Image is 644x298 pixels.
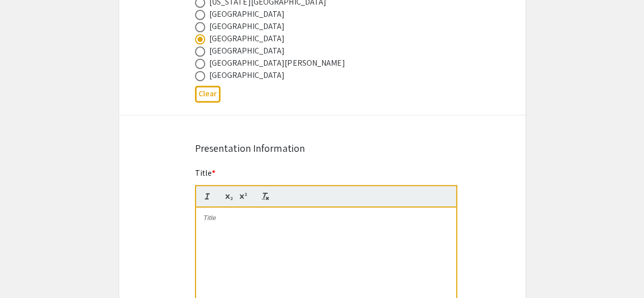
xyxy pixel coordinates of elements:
[8,252,43,290] iframe: Chat
[195,168,216,178] mat-label: Title
[209,33,285,45] div: [GEOGRAPHIC_DATA]
[209,20,285,33] div: [GEOGRAPHIC_DATA]
[195,86,220,102] button: Clear
[209,45,285,57] div: [GEOGRAPHIC_DATA]
[209,57,345,69] div: [GEOGRAPHIC_DATA][PERSON_NAME]
[209,8,285,20] div: [GEOGRAPHIC_DATA]
[195,141,450,156] div: Presentation Information
[209,69,285,82] div: [GEOGRAPHIC_DATA]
